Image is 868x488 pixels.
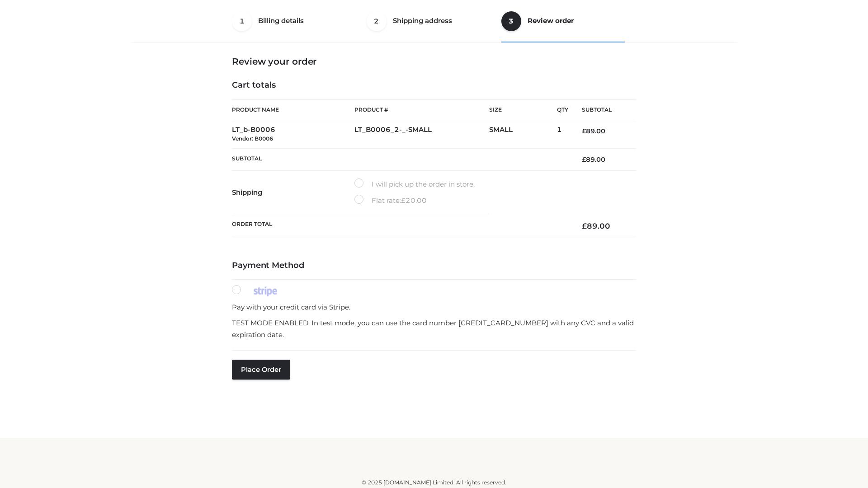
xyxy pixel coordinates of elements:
bdi: 89.00 [582,127,605,135]
p: TEST MODE ENABLED. In test mode, you can use the card number [CREDIT_CARD_NUMBER] with any CVC an... [232,317,636,340]
td: LT_B0006_2-_-SMALL [354,120,489,149]
th: Order Total [232,214,568,238]
td: SMALL [489,120,557,149]
h3: Review your order [232,56,636,67]
td: 1 [557,120,568,149]
label: I will pick up the order in store. [354,178,475,190]
button: Place order [232,360,290,380]
bdi: 89.00 [582,155,605,164]
small: Vendor: B0006 [232,135,273,142]
h4: Cart totals [232,80,636,90]
span: £ [582,155,586,164]
span: £ [582,127,586,135]
th: Qty [557,99,568,120]
th: Shipping [232,171,354,214]
th: Size [489,100,552,120]
bdi: 20.00 [401,196,427,205]
th: Subtotal [568,100,636,120]
span: £ [582,221,587,230]
td: LT_b-B0006 [232,120,354,149]
h4: Payment Method [232,261,636,271]
th: Subtotal [232,148,568,170]
th: Product # [354,99,489,120]
bdi: 89.00 [582,221,610,230]
span: £ [401,196,406,205]
label: Flat rate: [354,195,427,206]
th: Product Name [232,99,354,120]
p: Pay with your credit card via Stripe. [232,301,636,313]
div: © 2025 [DOMAIN_NAME] Limited. All rights reserved. [134,478,734,487]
